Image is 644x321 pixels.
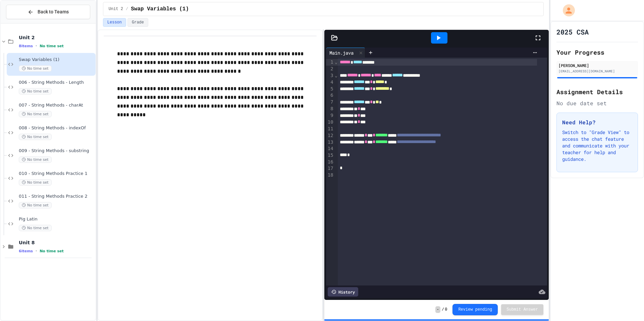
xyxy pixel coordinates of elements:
span: No time set [19,65,52,72]
span: Pig Latin [19,216,94,222]
h1: 2025 CSA [556,27,589,37]
div: 11 [326,126,334,132]
button: Review pending [452,304,498,315]
div: 7 [326,99,334,106]
span: Fold line [334,73,338,78]
button: Grade [127,18,148,27]
span: 011 - String Methods Practice 2 [19,194,94,199]
span: Swap Variables (1) [19,57,94,63]
span: / [442,307,444,312]
h3: Need Help? [562,118,632,126]
div: My Account [556,3,577,18]
span: 6 items [19,249,33,253]
span: No time set [19,225,52,231]
div: 12 [326,132,334,139]
div: 16 [326,159,334,166]
div: Main.java [326,49,357,56]
span: 006 - String Methods - Length [19,80,94,85]
span: Swap Variables (1) [131,5,189,13]
button: Submit Answer [501,304,543,315]
span: No time set [40,249,64,253]
span: No time set [19,179,52,186]
div: 3 [326,72,334,79]
div: 15 [326,152,334,159]
span: Unit 2 [109,6,123,12]
div: 5 [326,86,334,92]
p: Switch to "Grade View" to access the chat feature and communicate with your teacher for help and ... [562,129,632,163]
span: 0 [445,307,447,312]
div: No due date set [556,99,638,107]
span: Submit Answer [506,307,538,312]
h2: Your Progress [556,48,638,57]
div: 1 [326,59,334,66]
span: 007 - String Methods - charAt [19,103,94,108]
span: Back to Teams [38,8,69,15]
span: Fold line [334,59,338,65]
span: Unit 2 [19,35,94,41]
div: History [328,287,358,297]
div: 8 [326,106,334,112]
div: 2 [326,66,334,72]
div: 6 [326,92,334,99]
span: 008 - String Methods - indexOf [19,125,94,131]
span: • [36,248,37,254]
span: No time set [19,111,52,117]
button: Back to Teams [6,5,90,19]
div: [PERSON_NAME] [558,62,636,68]
span: 009 - String Methods - substring [19,148,94,154]
span: / [126,6,128,12]
h2: Assignment Details [556,87,638,97]
span: - [435,306,440,313]
div: Main.java [326,48,365,58]
div: 10 [326,119,334,126]
div: 18 [326,172,334,179]
div: 17 [326,165,334,172]
span: 010 - String Methods Practice 1 [19,171,94,177]
span: No time set [19,202,52,208]
div: 9 [326,112,334,119]
button: Lesson [103,18,126,27]
div: 4 [326,79,334,86]
div: 13 [326,139,334,146]
span: Unit 8 [19,240,94,246]
span: • [36,43,37,49]
span: 8 items [19,44,33,48]
div: [EMAIL_ADDRESS][DOMAIN_NAME] [558,69,636,74]
span: No time set [40,44,64,48]
div: 14 [326,145,334,152]
span: No time set [19,156,52,163]
span: No time set [19,134,52,140]
span: No time set [19,88,52,94]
